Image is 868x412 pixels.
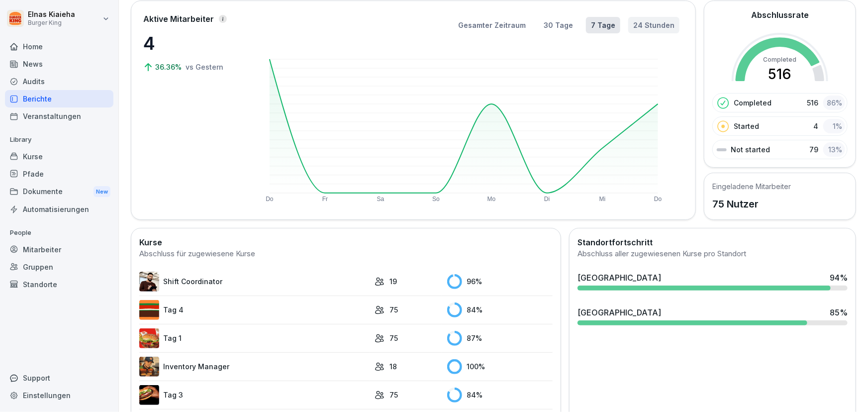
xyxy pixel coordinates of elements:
a: Tag 4 [139,300,370,320]
a: Veranstaltungen [5,107,113,125]
p: 36.36% [155,62,184,72]
p: Started [734,121,759,131]
p: 75 [389,305,398,315]
div: 1 % [823,119,845,133]
a: Inventory Manager [139,357,370,377]
img: o1h5p6rcnzw0lu1jns37xjxx.png [139,357,159,377]
div: 84 % [447,303,553,317]
p: 19 [389,276,397,287]
div: 86 % [823,96,845,110]
p: People [5,225,113,241]
p: vs Gestern [186,62,223,72]
div: 85 % [830,307,848,318]
text: Fr [322,196,328,203]
a: Pfade [5,165,113,183]
img: kxzo5hlrfunza98hyv09v55a.png [139,328,159,348]
a: [GEOGRAPHIC_DATA]85% [574,303,852,329]
p: 4 [143,30,243,57]
div: 84 % [447,388,553,403]
div: New [94,186,110,198]
p: 79 [809,144,818,155]
a: News [5,55,113,73]
p: 75 [389,390,398,400]
p: Library [5,132,113,148]
a: DokumenteNew [5,183,113,201]
div: Dokumente [5,183,113,201]
div: [GEOGRAPHIC_DATA] [578,307,661,318]
button: 30 Tage [539,17,578,33]
p: 75 Nutzer [712,197,791,211]
p: 75 [389,333,398,343]
div: 13 % [823,142,845,157]
img: a35kjdk9hf9utqmhbz0ibbvi.png [139,300,159,320]
text: So [432,196,440,203]
p: Not started [731,144,770,155]
h2: Abschlussrate [751,9,809,21]
img: cq6tslmxu1pybroki4wxmcwi.png [139,385,159,405]
button: 24 Stunden [628,17,679,33]
p: 18 [389,361,397,372]
p: Burger King [28,19,75,26]
a: Home [5,38,113,55]
div: [GEOGRAPHIC_DATA] [578,272,661,284]
div: 100 % [447,359,553,374]
text: Do [266,196,274,203]
text: Do [655,196,663,203]
a: Einstellungen [5,387,113,404]
text: Di [544,196,550,203]
a: Berichte [5,90,113,107]
a: [GEOGRAPHIC_DATA]94% [574,268,852,295]
h2: Standortfortschritt [578,236,848,248]
a: Kurse [5,148,113,165]
a: Gruppen [5,258,113,276]
p: Aktive Mitarbeiter [143,13,214,25]
a: Tag 3 [139,385,370,405]
button: 7 Tage [586,17,620,33]
a: Audits [5,73,113,90]
button: Gesamter Zeitraum [453,17,531,33]
a: Shift Coordinator [139,272,370,292]
h2: Kurse [139,236,553,248]
p: Elnas Kiaieha [28,10,75,19]
text: Sa [377,196,385,203]
text: Mi [599,196,606,203]
img: q4kvd0p412g56irxfxn6tm8s.png [139,272,159,292]
div: Abschluss für zugewiesene Kurse [139,248,553,260]
div: Support [5,369,113,387]
h5: Eingeladene Mitarbeiter [712,181,791,192]
a: Mitarbeiter [5,241,113,258]
div: 96 % [447,274,553,289]
p: Completed [734,98,772,108]
p: 516 [807,98,818,108]
a: Standorte [5,276,113,293]
text: Mo [487,196,496,203]
div: Abschluss aller zugewiesenen Kurse pro Standort [578,248,848,260]
p: 4 [813,121,818,131]
div: 87 % [447,331,553,346]
div: 94 % [830,272,848,284]
a: Tag 1 [139,328,370,348]
a: Automatisierungen [5,201,113,218]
